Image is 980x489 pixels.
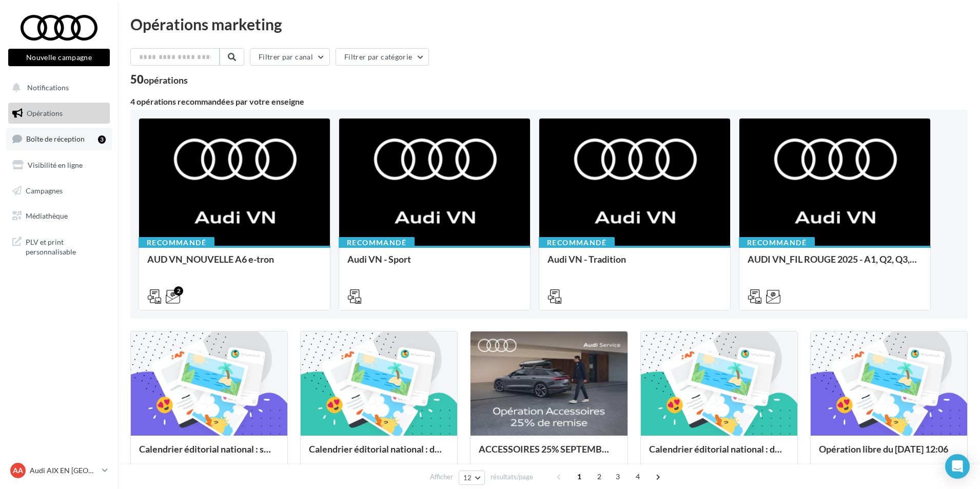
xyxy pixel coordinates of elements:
[26,186,63,194] span: Campagnes
[6,128,112,150] a: Boîte de réception3
[430,472,453,482] span: Afficher
[739,237,815,248] div: Recommandé
[144,75,188,85] div: opérations
[591,468,607,485] span: 2
[139,237,214,248] div: Recommandé
[8,461,110,480] a: AA Audi AIX EN [GEOGRAPHIC_DATA]
[6,103,112,124] a: Opérations
[26,134,85,143] span: Boîte de réception
[30,465,98,476] p: Audi AIX EN [GEOGRAPHIC_DATA]
[630,468,646,485] span: 4
[26,211,68,220] span: Médiathèque
[571,468,587,485] span: 1
[250,48,330,66] button: Filtrer par canal
[130,97,968,106] div: 4 opérations recommandées par votre enseigne
[147,254,322,275] div: AUD VN_NOUVELLE A6 e-tron
[539,237,615,248] div: Recommandé
[6,205,112,227] a: Médiathèque
[6,180,112,202] a: Campagnes
[27,83,69,92] span: Notifications
[6,154,112,176] a: Visibilité en ligne
[819,444,959,464] div: Opération libre du [DATE] 12:06
[8,49,110,66] button: Nouvelle campagne
[463,474,472,482] span: 12
[610,468,626,485] span: 3
[479,444,619,464] div: ACCESSOIRES 25% SEPTEMBRE - AUDI SERVICE
[491,472,533,482] span: résultats/page
[130,16,968,32] div: Opérations marketing
[28,161,83,169] span: Visibilité en ligne
[174,286,183,296] div: 2
[98,135,106,144] div: 3
[459,471,485,485] button: 12
[347,254,522,275] div: Audi VN - Sport
[27,109,63,118] span: Opérations
[748,254,922,275] div: AUDI VN_FIL ROUGE 2025 - A1, Q2, Q3, Q5 et Q4 e-tron
[339,237,415,248] div: Recommandé
[26,235,106,257] span: PLV et print personnalisable
[6,231,112,261] a: PLV et print personnalisable
[547,254,722,275] div: Audi VN - Tradition
[336,48,429,66] button: Filtrer par catégorie
[13,465,23,476] span: AA
[945,454,970,479] div: Open Intercom Messenger
[649,444,789,464] div: Calendrier éditorial national : du 02.09 au 09.09
[309,444,449,464] div: Calendrier éditorial national : du 02.09 au 15.09
[6,77,108,99] button: Notifications
[139,444,279,464] div: Calendrier éditorial national : semaine du 08.09 au 14.09
[130,74,188,85] div: 50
